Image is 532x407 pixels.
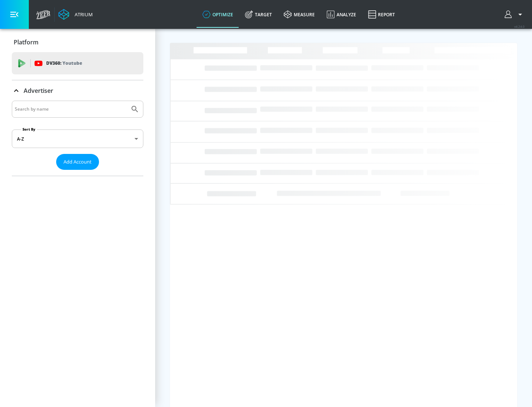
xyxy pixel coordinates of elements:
a: Report [362,1,401,28]
div: Advertiser [12,80,143,101]
label: Sort By [21,127,37,132]
p: Advertiser [24,87,53,95]
a: optimize [197,1,239,28]
div: Advertiser [12,101,143,176]
div: Atrium [72,11,93,18]
input: Search by name [15,104,127,114]
a: Target [239,1,278,28]
a: measure [278,1,321,28]
div: Platform [12,32,143,53]
nav: list of Advertiser [12,170,143,176]
p: DV360: [46,59,82,67]
p: Platform [14,38,38,46]
span: v 4.24.0 [514,24,525,28]
a: Analyze [321,1,362,28]
span: Add Account [64,158,92,166]
div: DV360: Youtube [12,52,143,74]
p: Youtube [62,59,82,67]
button: Add Account [56,154,99,170]
div: A-Z [12,129,143,148]
a: Atrium [58,9,93,20]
